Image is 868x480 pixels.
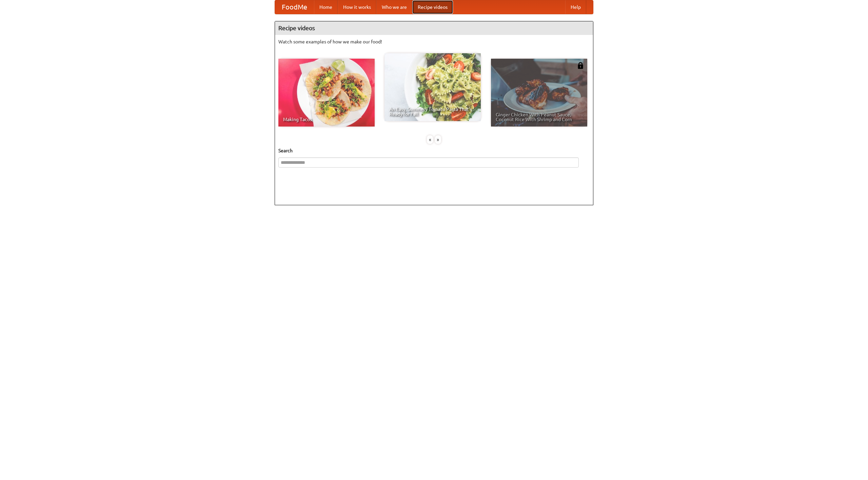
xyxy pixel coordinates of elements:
p: Watch some examples of how we make our food! [278,38,590,45]
a: How it works [338,0,376,14]
h4: Recipe videos [275,21,593,35]
div: « [427,135,433,144]
a: Help [565,0,586,14]
a: An Easy, Summery Tomato Pasta That's Ready for Fall [384,53,481,121]
span: Making Tacos [283,117,370,122]
span: An Easy, Summery Tomato Pasta That's Ready for Fall [389,107,476,116]
h5: Search [278,147,590,154]
a: Making Tacos [278,59,375,127]
img: 483408.png [577,62,584,69]
a: Home [314,0,338,14]
a: Recipe videos [412,0,453,14]
a: FoodMe [275,0,314,14]
div: » [435,135,441,144]
a: Who we are [376,0,412,14]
